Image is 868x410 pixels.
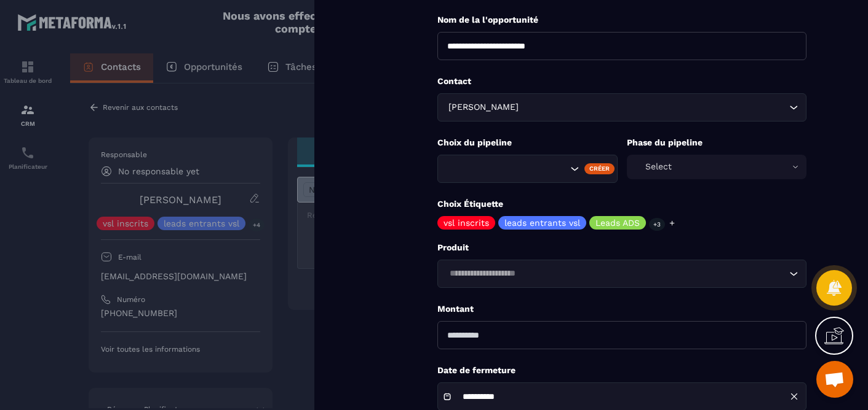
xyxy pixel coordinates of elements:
[595,219,640,227] p: Leads ADS
[627,137,807,149] p: Phase du pipeline
[504,219,580,227] p: leads entrants vsl
[437,303,806,315] p: Montant
[437,260,806,288] div: Search for option
[437,365,806,376] p: Date de fermeture
[437,137,618,149] p: Choix du pipeline
[437,14,806,26] p: Nom de la l'opportunité
[816,361,853,398] div: Ouvrir le chat
[649,218,665,231] p: +3
[437,75,806,87] p: Contact
[445,101,521,114] span: [PERSON_NAME]
[437,242,806,253] p: Produit
[584,163,615,174] div: Créer
[437,93,806,122] div: Search for option
[445,267,786,280] input: Search for option
[437,198,806,210] p: Choix Étiquette
[445,162,567,176] input: Search for option
[444,219,489,227] p: vsl inscrits
[521,101,786,114] input: Search for option
[437,155,618,183] div: Search for option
